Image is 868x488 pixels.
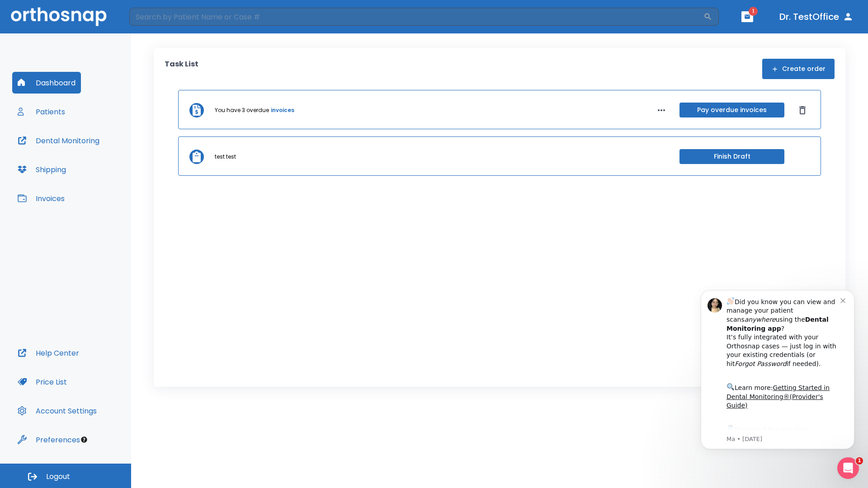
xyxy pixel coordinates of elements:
[795,103,810,117] button: Dismiss
[129,8,703,26] input: Search by Patient Name or Case #
[856,457,863,465] span: 1
[12,130,105,151] button: Dental Monitoring
[12,159,71,180] button: Shipping
[12,400,102,422] button: Account Settings
[749,7,758,16] span: 1
[12,188,70,209] button: Invoices
[679,103,784,117] button: Pay overdue invoices
[271,106,294,114] a: invoices
[46,472,70,482] span: Logout
[12,72,81,94] button: Dashboard
[80,436,88,444] div: Tooltip anchor
[837,457,859,479] iframe: Intercom live chat
[12,101,71,122] button: Patients
[11,7,107,26] img: Orthosnap
[679,149,784,164] button: Finish Draft
[12,429,85,450] button: Preferences
[776,9,857,25] button: Dr. TestOffice
[12,371,72,393] button: Price List
[687,279,868,483] iframe: Intercom notifications message
[165,59,198,79] p: Task List
[215,106,269,114] p: You have 3 overdue
[215,153,236,161] p: test test
[12,342,85,364] button: Help Center
[762,59,835,79] button: Create order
